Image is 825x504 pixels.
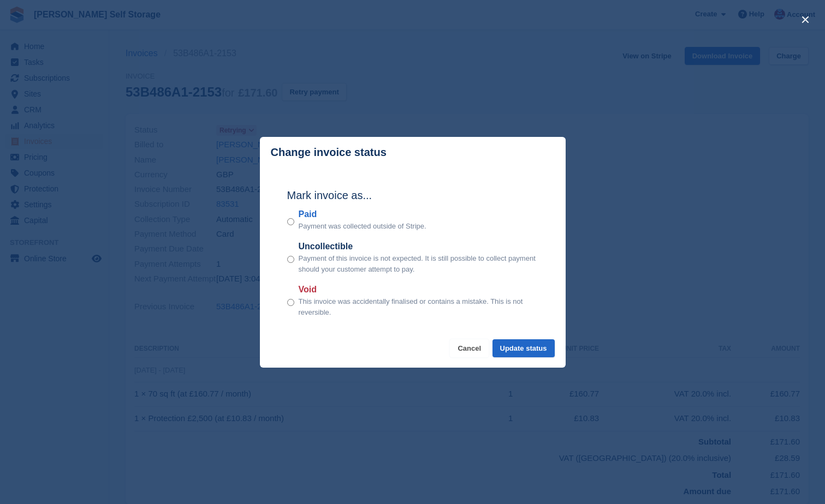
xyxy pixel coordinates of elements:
p: Payment of this invoice is not expected. It is still possible to collect payment should your cust... [299,253,538,274]
label: Paid [299,208,426,221]
label: Uncollectible [299,240,538,253]
button: close [797,11,814,28]
button: Update status [492,339,555,357]
h2: Mark invoice as... [287,187,538,203]
label: Void [299,283,538,296]
p: Change invoice status [271,146,387,159]
p: Payment was collected outside of Stripe. [299,221,426,232]
button: Cancel [450,339,489,357]
p: This invoice was accidentally finalised or contains a mistake. This is not reversible. [299,296,538,317]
